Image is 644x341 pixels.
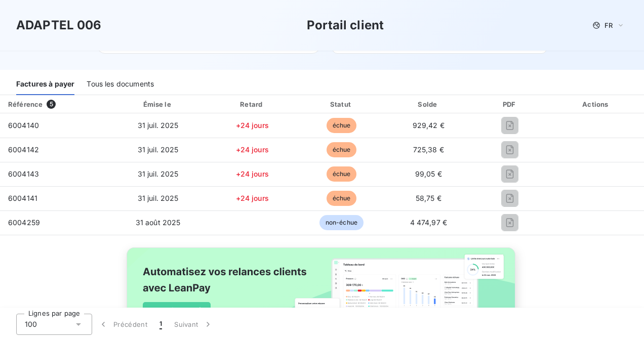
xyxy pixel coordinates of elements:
[168,314,219,335] button: Suivant
[16,16,102,34] h3: ADAPTEL 006
[8,194,37,202] span: 6004141
[327,166,357,182] span: échue
[319,215,364,230] span: non-échue
[413,145,444,154] span: 725,38 €
[138,169,179,178] span: 31 juil. 2025
[236,145,269,154] span: +24 jours
[138,145,179,154] span: 31 juil. 2025
[236,194,269,202] span: +24 jours
[111,99,205,109] div: Émise le
[299,99,383,109] div: Statut
[551,99,642,109] div: Actions
[92,314,153,335] button: Précédent
[8,145,39,154] span: 6004142
[415,169,442,178] span: 99,05 €
[8,169,39,178] span: 6004143
[209,99,295,109] div: Retard
[25,319,37,329] span: 100
[16,74,74,95] div: Factures à payer
[159,319,162,329] span: 1
[327,118,357,133] span: échue
[413,121,445,130] span: 929,42 €
[153,314,168,335] button: 1
[8,218,40,227] span: 6004259
[236,121,269,130] span: +24 jours
[136,218,181,227] span: 31 août 2025
[8,100,43,108] div: Référence
[327,142,357,157] span: échue
[387,99,469,109] div: Solde
[236,169,269,178] span: +24 jours
[138,194,179,202] span: 31 juil. 2025
[8,121,39,130] span: 6004140
[307,16,384,34] h3: Portail client
[416,194,441,202] span: 58,75 €
[473,99,547,109] div: PDF
[410,218,448,227] span: 4 474,97 €
[605,21,613,29] span: FR
[138,121,179,130] span: 31 juil. 2025
[47,100,56,109] span: 5
[327,191,357,206] span: échue
[87,74,154,95] div: Tous les documents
